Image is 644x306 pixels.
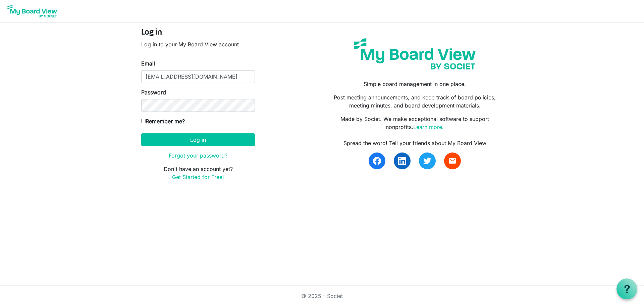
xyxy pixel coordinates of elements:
[398,157,406,165] img: linkedin.svg
[172,174,224,180] a: Get Started for Free!
[327,80,503,88] p: Simple board management in one place.
[141,165,255,181] p: Don't have an account yet?
[423,157,431,165] img: twitter.svg
[327,93,503,110] p: Post meeting announcements, and keep track of board policies, meeting minutes, and board developm...
[5,3,59,19] img: My Board View Logo
[327,115,503,131] p: Made by Societ. We make exceptional software to support nonprofits.
[141,117,185,125] label: Remember me?
[301,293,343,299] a: © 2025 - Societ
[141,28,255,38] h4: Log in
[373,157,381,165] img: facebook.svg
[444,152,461,169] a: email
[349,33,481,75] img: my-board-view-societ.svg
[141,133,255,146] button: Log in
[169,152,227,159] a: Forgot your password?
[448,157,457,165] span: email
[327,139,503,147] div: Spread the word! Tell your friends about My Board View
[141,119,146,123] input: Remember me?
[141,59,155,68] label: Email
[413,124,444,130] a: Learn more.
[141,40,255,48] p: Log in to your My Board View account
[141,88,166,96] label: Password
